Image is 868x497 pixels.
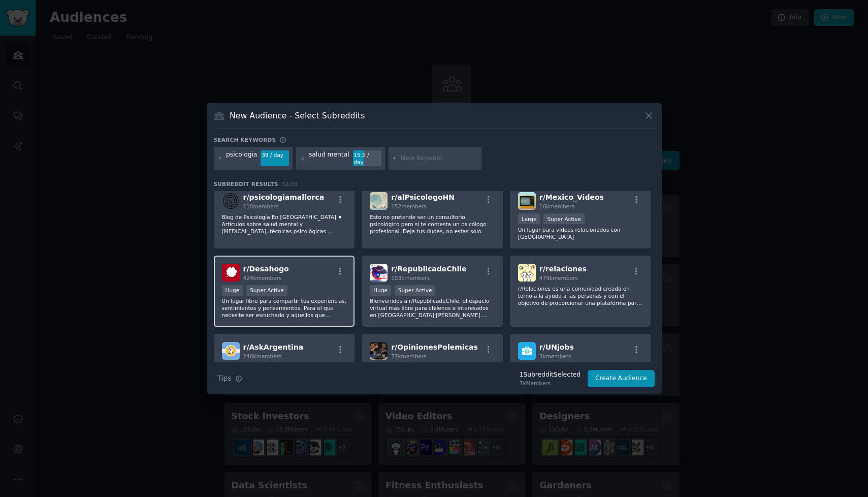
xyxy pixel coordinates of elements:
span: Subreddit Results [214,180,278,188]
p: Un lugar libre para compartir tus experiencias, sentimientos y pensamientos. Para el que necesite... [222,297,347,319]
span: 103k members [391,275,430,281]
span: 77k members [391,353,426,359]
span: 479k members [539,275,578,281]
span: r/ UNjobs [539,343,574,351]
span: 16k members [539,203,574,209]
span: r/ alPsicologoHN [391,193,455,201]
span: r/ psicologiamallorca [243,193,325,201]
span: r/ AskArgentina [243,343,304,351]
span: r/ relaciones [539,265,587,273]
div: 1 Subreddit Selected [520,370,581,380]
p: Blog de Psicología En [GEOGRAPHIC_DATA] ⚫ Artículos sobre salud mental y [MEDICAL_DATA], técnicas... [222,213,347,235]
p: Bienvenidos a r/RepublicadeChile, el espacio virtual más libre para chilenos e interesados en [GE... [370,297,495,319]
div: Super Active [246,285,287,296]
img: alPsicologoHN [370,192,388,210]
img: UNjobs [518,342,536,360]
img: AskArgentina [222,342,240,360]
span: 246k members [243,353,282,359]
span: 3k members [539,353,571,359]
p: Un lugar para videos relacionados con [GEOGRAPHIC_DATA] [518,226,643,240]
span: r/ Mexico_Videos [539,193,604,201]
img: relaciones [518,264,536,282]
div: Super Active [395,285,436,296]
img: OpinionesPolemicas [370,342,388,360]
span: 32 / 33 [282,181,298,187]
img: Desahogo [222,264,240,282]
span: 424k members [243,275,282,281]
p: r/Relaciones es una comunidad creada en torno a la ayuda a las personas y con el objetivo de prop... [518,285,643,306]
div: 15.5 / day [353,150,381,167]
div: salud mental [309,150,349,167]
button: Tips [214,369,246,387]
div: 7k Members [520,380,581,387]
button: Create Audience [588,370,655,387]
h3: Search keywords [214,136,276,143]
h3: New Audience - Select Subreddits [230,110,365,121]
div: psicologia [226,150,257,167]
div: Huge [370,285,391,296]
div: Super Active [543,213,585,224]
span: 118 members [243,203,279,209]
img: RepublicadeChile [370,264,388,282]
img: psicologiamallorca [222,192,240,210]
span: r/ Desahogo [243,265,289,273]
span: r/ RepublicadeChile [391,265,467,273]
span: 152 members [391,203,427,209]
div: Huge [222,285,243,296]
span: Tips [217,373,232,384]
span: r/ OpinionesPolemicas [391,343,478,351]
input: New Keyword [401,154,478,163]
div: 39 / day [261,150,289,160]
img: Mexico_Videos [518,192,536,210]
div: Large [518,213,540,224]
p: Esto no pretende ser un consultorio psicológico pero sí te contesta un psicólogo profesional. Dej... [370,213,495,235]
